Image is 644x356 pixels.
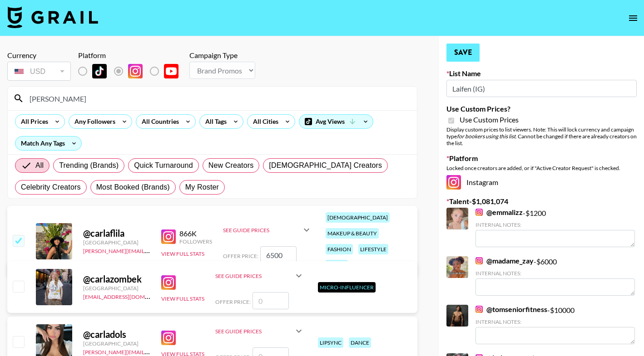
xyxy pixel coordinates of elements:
[446,154,637,163] label: Platform
[7,60,71,83] div: Currency is locked to USD
[476,221,635,228] div: Internal Notes:
[476,305,547,314] a: @tomseniorfitness
[446,104,637,113] label: Use Custom Prices?
[161,250,204,257] button: View Full Stats
[476,208,635,247] div: - $ 1200
[457,133,515,140] em: for bookers using this list
[476,209,483,216] img: Instagram
[83,228,150,239] div: @ carlaflila
[446,175,461,190] img: Instagram
[446,44,480,62] button: Save
[476,256,534,265] a: @madame_zay
[446,165,637,171] div: Locked once creators are added, or if "Active Creator Request" is checked.
[446,126,637,146] div: Display custom prices to list viewers. Note: This will lock currency and campaign type . Cannot b...
[21,182,81,193] span: Celebrity Creators
[189,51,255,60] div: Campaign Type
[83,329,150,340] div: @ carladols
[253,292,289,309] input: 0
[179,238,212,245] div: Followers
[96,182,170,193] span: Most Booked (Brands)
[326,212,390,223] div: [DEMOGRAPHIC_DATA]
[83,273,150,285] div: @ carlazombek
[476,270,635,277] div: Internal Notes:
[215,265,304,287] div: See Guide Prices
[215,328,293,335] div: See Guide Prices
[83,239,150,246] div: [GEOGRAPHIC_DATA]
[200,115,228,128] div: All Tags
[215,298,251,305] span: Offer Price:
[83,292,174,300] a: [EMAIL_ADDRESS][DOMAIN_NAME]
[215,320,304,342] div: See Guide Prices
[78,51,186,60] div: Platform
[161,295,204,302] button: View Full Stats
[358,244,388,254] div: lifestyle
[15,137,81,150] div: Match Any Tags
[208,160,254,171] span: New Creators
[349,337,371,348] div: dance
[179,229,212,238] div: 866K
[24,91,411,106] input: Search by User Name
[83,285,150,292] div: [GEOGRAPHIC_DATA]
[185,182,219,193] span: My Roster
[9,63,69,79] div: USD
[136,115,181,128] div: All Countries
[83,340,150,347] div: [GEOGRAPHIC_DATA]
[624,9,642,27] button: open drawer
[15,115,50,128] div: All Prices
[326,228,379,239] div: makeup & beauty
[7,6,98,28] img: Grail Talent
[161,331,176,345] img: Instagram
[269,160,382,171] span: [DEMOGRAPHIC_DATA] Creators
[446,197,637,206] label: Talent - $ 1,081,074
[326,260,348,270] div: dance
[476,256,635,296] div: - $ 6000
[7,51,71,60] div: Currency
[476,306,483,313] img: Instagram
[83,246,218,254] a: [PERSON_NAME][EMAIL_ADDRESS][DOMAIN_NAME]
[59,160,119,171] span: Trending (Brands)
[223,227,301,234] div: See Guide Prices
[318,337,343,348] div: lipsync
[164,64,178,78] img: YouTube
[446,69,637,78] label: List Name
[248,115,280,128] div: All Cities
[446,175,637,190] div: Instagram
[223,253,258,259] span: Offer Price:
[476,305,635,344] div: - $ 10000
[92,64,107,78] img: TikTok
[69,115,117,128] div: Any Followers
[326,244,353,254] div: fashion
[260,246,297,263] input: 7,000
[35,160,44,171] span: All
[161,229,176,244] img: Instagram
[161,275,176,290] img: Instagram
[78,62,186,81] div: List locked to Instagram.
[83,347,261,356] a: [PERSON_NAME][EMAIL_ADDRESS][PERSON_NAME][DOMAIN_NAME]
[460,115,519,124] span: Use Custom Prices
[299,115,373,128] div: Avg Views
[223,219,312,241] div: See Guide Prices
[476,257,483,264] img: Instagram
[476,318,635,325] div: Internal Notes:
[318,282,376,293] div: Micro-Influencer
[128,64,143,78] img: Instagram
[476,208,523,217] a: @emmalizz
[215,273,293,279] div: See Guide Prices
[134,160,193,171] span: Quick Turnaround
